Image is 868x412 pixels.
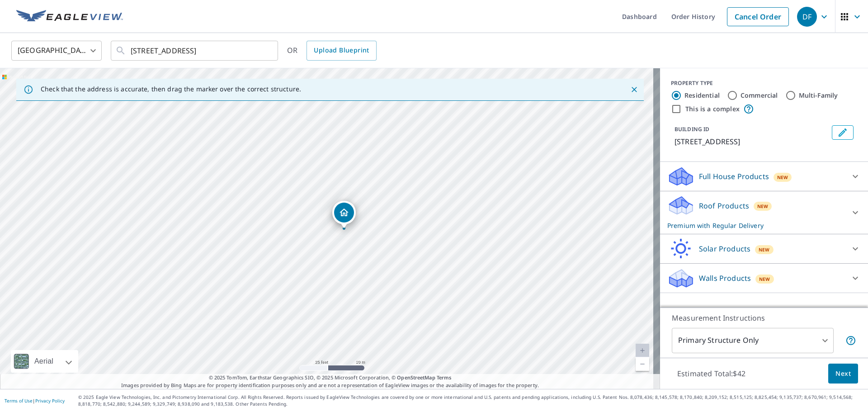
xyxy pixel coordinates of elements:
[78,394,863,407] p: © 2025 Eagle View Technologies, Inc. and Pictometry International Corp. All Rights Reserved. Repo...
[16,10,123,24] img: EV Logo
[628,84,640,95] button: Close
[397,374,435,381] a: OpenStreetMap
[741,91,778,100] label: Commercial
[832,125,854,140] button: Edit building 1
[5,398,33,404] a: Terms of Use
[699,273,751,284] p: Walls Products
[5,398,65,403] p: |
[670,364,753,384] p: Estimated Total: $42
[845,335,856,346] span: Your report will include only the primary structure on the property. For example, a detached gara...
[667,166,861,187] div: Full House ProductsNew
[32,350,56,373] div: Aerial
[41,85,301,93] p: Check that the address is accurate, then drag the marker over the correct structure.
[287,41,377,61] div: OR
[437,374,452,381] a: Terms
[209,374,452,382] span: © 2025 TomTom, Earthstar Geographics SIO, © 2025 Microsoft Corporation, ©
[828,364,858,384] button: Next
[314,45,369,56] span: Upload Blueprint
[11,350,78,373] div: Aerial
[759,275,770,283] span: New
[684,91,720,100] label: Residential
[675,136,828,147] p: [STREET_ADDRESS]
[727,7,789,26] a: Cancel Order
[759,246,770,253] span: New
[636,344,649,357] a: Current Level 20, Zoom In Disabled
[667,267,861,289] div: Walls ProductsNew
[835,368,851,379] span: Next
[35,398,65,404] a: Privacy Policy
[667,238,861,260] div: Solar ProductsNew
[672,313,856,323] p: Measurement Instructions
[797,7,817,27] div: DF
[307,41,376,61] a: Upload Blueprint
[699,171,769,182] p: Full House Products
[777,174,788,181] span: New
[799,91,838,100] label: Multi-Family
[11,38,102,63] div: [GEOGRAPHIC_DATA]
[332,201,356,229] div: Dropped pin, building 1, Residential property, 2400 Pleasantdale Rd Atlanta, GA 30340
[675,125,709,133] p: BUILDING ID
[636,357,649,371] a: Current Level 20, Zoom Out
[672,328,834,353] div: Primary Structure Only
[667,221,844,230] p: Premium with Regular Delivery
[699,200,749,211] p: Roof Products
[671,79,857,87] div: PROPERTY TYPE
[131,38,259,63] input: Search by address or latitude-longitude
[685,104,740,114] label: This is a complex
[757,203,769,210] span: New
[667,195,861,230] div: Roof ProductsNewPremium with Regular Delivery
[699,243,750,254] p: Solar Products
